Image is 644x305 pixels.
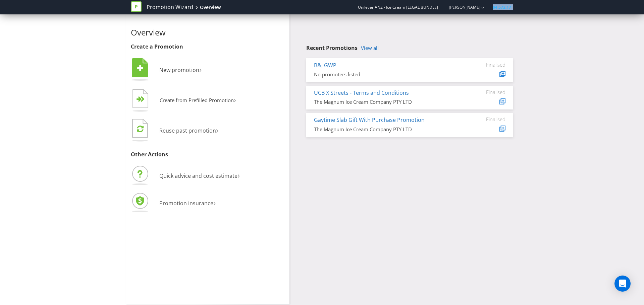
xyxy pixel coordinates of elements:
[465,62,505,68] div: Finalised
[199,64,202,75] span: ›
[131,28,284,37] h2: Overview
[314,62,336,69] a: B&J GWP
[160,97,234,103] span: Create from Prefilled Promotion
[159,127,216,134] span: Reuse past promotion
[216,124,218,135] span: ›
[200,4,221,11] div: Overview
[465,116,505,122] div: Finalised
[361,45,379,51] a: View all
[314,98,455,105] div: The Magnum Ice Cream Company PTY LTD
[306,44,358,52] span: Recent Promotions
[141,96,145,102] tspan: 
[465,89,505,95] div: Finalised
[358,4,438,10] span: Unilever ANZ - Ice Cream [LEGAL BUNDLE]
[314,89,409,96] a: UCB X Streets - Terms and Conditions
[159,172,237,179] span: Quick advice and cost estimate
[314,116,425,124] a: Gaytime Slab Gift With Purchase Promotion
[131,152,284,158] h3: Other Actions
[314,71,455,78] div: No promoters listed.
[137,125,144,133] tspan: 
[314,126,455,133] div: The Magnum Ice Cream Company PTY LTD
[159,66,199,74] span: New promotion
[213,197,216,208] span: ›
[442,4,480,10] a: [PERSON_NAME]
[237,169,240,180] span: ›
[614,276,631,292] div: Open Intercom Messenger
[493,4,511,10] span: $4,572.17
[131,87,236,114] button: Create from Prefilled Promotion›
[131,172,240,179] a: Quick advice and cost estimate›
[159,200,213,207] span: Promotion insurance
[234,94,236,105] span: ›
[147,3,193,11] a: Promotion Wizard
[131,44,284,50] h3: Create a Promotion
[131,200,216,207] a: Promotion insurance›
[137,65,143,72] tspan: 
